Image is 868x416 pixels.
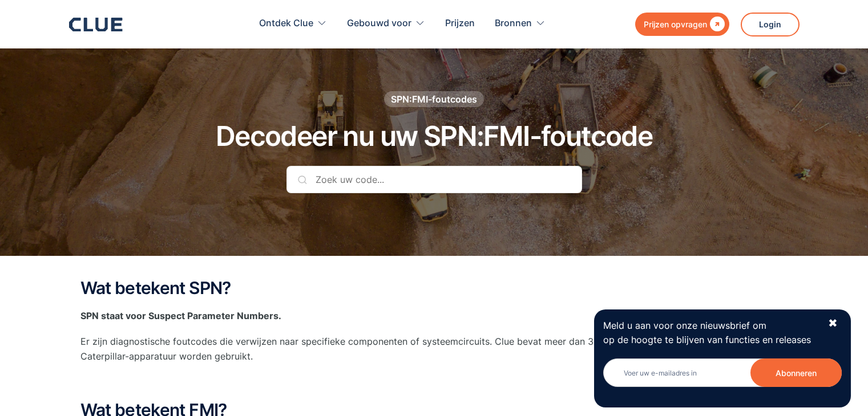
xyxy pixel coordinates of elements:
[710,17,725,31] font: 
[80,336,761,361] font: Er zijn diagnostische foutcodes die verwijzen naar specifieke componenten of systeemcircuits. Clu...
[635,13,729,36] a: Prijzen opvragen
[347,6,425,42] div: Gebouwd voor
[80,310,281,321] font: SPN staat voor Suspect Parameter Numbers.
[603,334,811,345] font: op de hoogte te blijven van functies en releases
[445,6,475,42] a: Prijzen
[80,278,231,298] font: Wat betekent SPN?
[445,17,475,28] font: Prijzen
[495,17,532,28] font: Bronnen
[259,6,327,42] div: Ontdek Clue
[603,358,842,387] input: Voer uw e-mailadres in
[759,19,781,29] font: Login
[216,119,652,153] font: Decodeer nu uw SPN:FMI-foutcode
[603,320,766,331] font: Meld u aan voor onze nieuwsbrief om
[603,358,842,398] form: Nieuwsbrief
[259,17,313,28] font: Ontdek Clue
[828,316,838,330] font: ✖
[741,13,800,36] a: Login
[644,19,707,29] font: Prijzen opvragen
[286,166,582,193] input: Zoek uw code...
[495,6,546,42] div: Bronnen
[750,358,842,387] input: Abonneren
[347,17,411,28] font: Gebouwd voor
[391,93,477,105] font: SPN:FMI-foutcodes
